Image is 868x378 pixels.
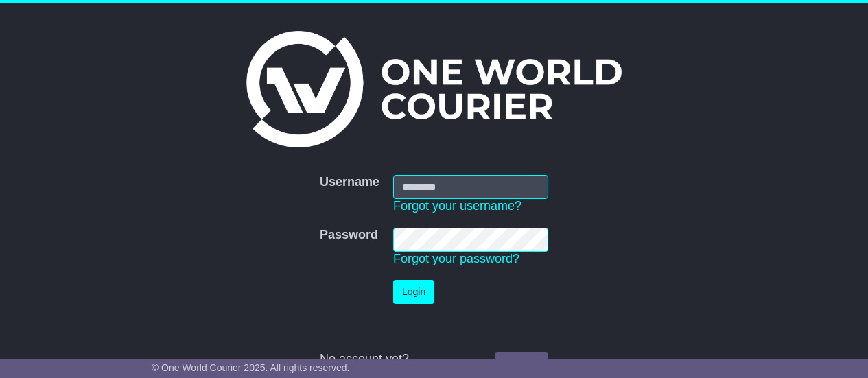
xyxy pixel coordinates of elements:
img: One World [246,31,621,147]
a: Forgot your password? [393,252,519,265]
span: © One World Courier 2025. All rights reserved. [152,362,350,373]
a: Register [495,352,548,376]
a: Forgot your username? [393,199,521,213]
button: Login [393,280,434,304]
label: Password [320,228,378,243]
div: No account yet? [320,352,548,367]
label: Username [320,175,379,190]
